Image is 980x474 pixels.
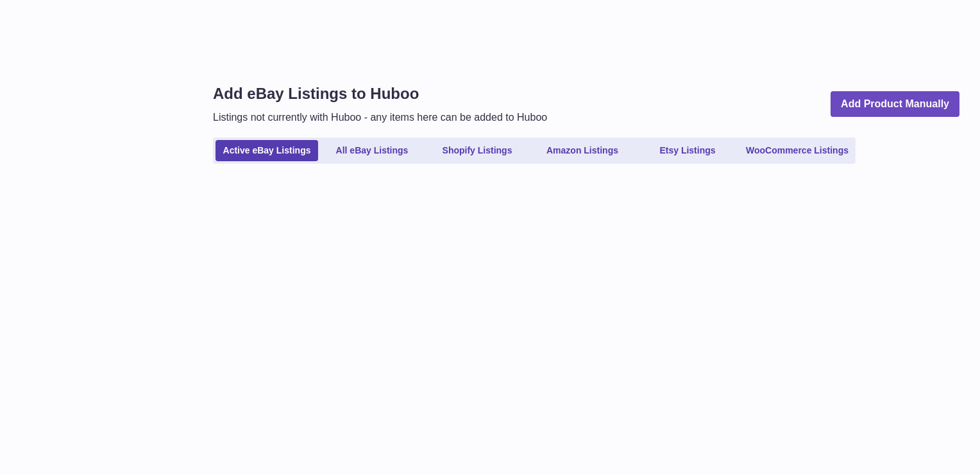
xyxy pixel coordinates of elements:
a: Etsy Listings [636,140,739,161]
h1: Add eBay Listings to Huboo [213,83,547,104]
a: Active eBay Listings [215,140,318,161]
a: Amazon Listings [531,140,634,161]
a: Shopify Listings [426,140,528,161]
a: WooCommerce Listings [741,140,853,161]
a: All eBay Listings [321,140,423,161]
p: Listings not currently with Huboo - any items here can be added to Huboo [213,110,547,125]
a: Add Product Manually [831,91,959,118]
